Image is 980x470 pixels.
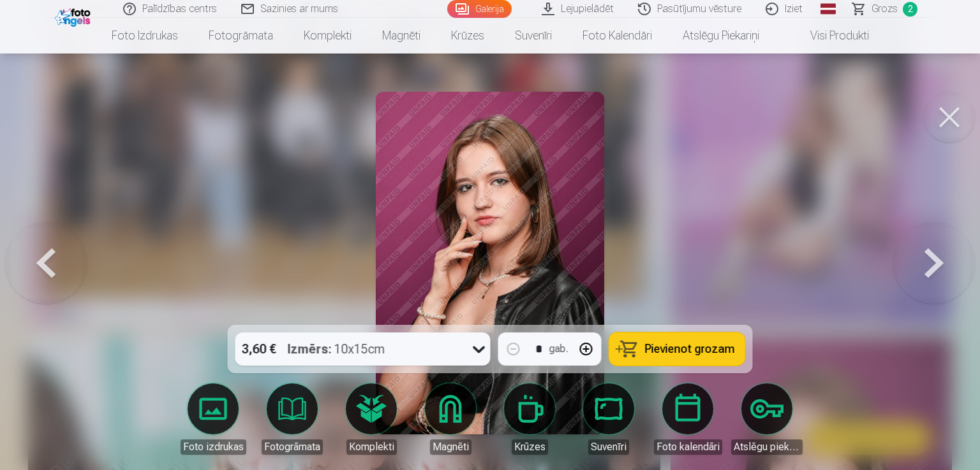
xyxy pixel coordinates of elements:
a: Suvenīri [573,383,644,455]
div: Magnēti [430,439,471,455]
a: Suvenīri [500,18,567,53]
div: Suvenīri [588,439,629,455]
a: Foto kalendāri [652,383,724,455]
a: Fotogrāmata [256,383,328,455]
div: Krūzes [512,439,548,455]
div: Foto kalendāri [654,439,722,455]
div: 3,60 € [235,332,283,366]
a: Komplekti [336,383,407,455]
div: Fotogrāmata [262,439,323,455]
a: Magnēti [415,383,486,455]
a: Foto kalendāri [567,18,667,53]
strong: Izmērs : [288,340,332,358]
span: Grozs [872,1,898,17]
a: Krūzes [436,18,500,53]
a: Foto izdrukas [96,18,193,53]
div: 10x15cm [288,332,385,366]
a: Atslēgu piekariņi [731,383,803,455]
a: Visi produkti [775,18,884,53]
span: 2 [903,2,917,17]
div: Atslēgu piekariņi [731,439,803,455]
a: Krūzes [494,383,565,455]
div: Foto izdrukas [181,439,246,455]
a: Komplekti [288,18,367,53]
div: gab. [549,341,568,357]
a: Fotogrāmata [193,18,288,53]
img: /fa1 [55,5,94,27]
a: Magnēti [367,18,436,53]
button: Pievienot grozam [609,332,745,366]
a: Foto izdrukas [177,383,249,455]
a: Atslēgu piekariņi [667,18,775,53]
div: Komplekti [346,439,397,455]
span: Pievienot grozam [645,343,735,355]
